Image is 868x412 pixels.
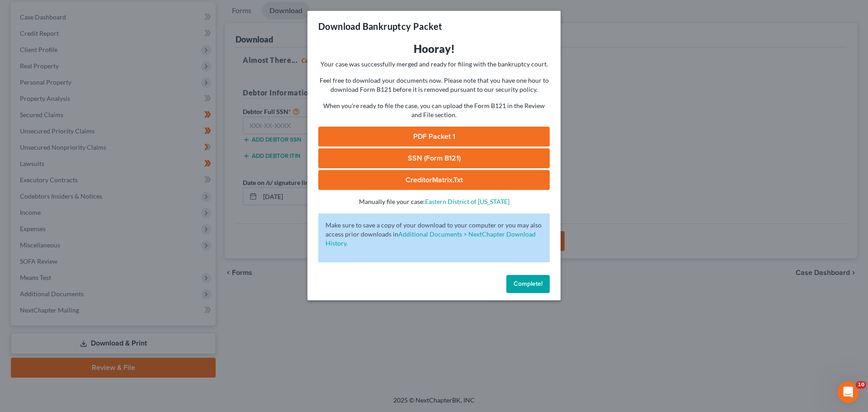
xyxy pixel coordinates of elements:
p: Feel free to download your documents now. Please note that you have one hour to download Form B12... [318,76,550,94]
p: Manually file your case: [318,197,550,206]
p: Make sure to save a copy of your download to your computer or you may also access prior downloads in [325,221,542,248]
span: Complete! [514,280,542,288]
h3: Hooray! [318,42,550,56]
a: CreditorMatrix.txt [318,170,550,190]
p: When you're ready to file the case, you can upload the Form B121 in the Review and File section. [318,101,550,119]
a: Eastern District of [US_STATE] [425,198,509,205]
a: PDF Packet 1 [318,127,550,147]
a: Additional Documents > NextChapter Download History. [325,230,536,247]
a: SSN (Form B121) [318,148,550,168]
span: 10 [856,381,866,388]
p: Your case was successfully merged and ready for filing with the bankruptcy court. [318,60,550,69]
button: Complete! [506,275,550,293]
iframe: Intercom live chat [837,381,859,403]
h3: Download Bankruptcy Packet [318,20,442,33]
